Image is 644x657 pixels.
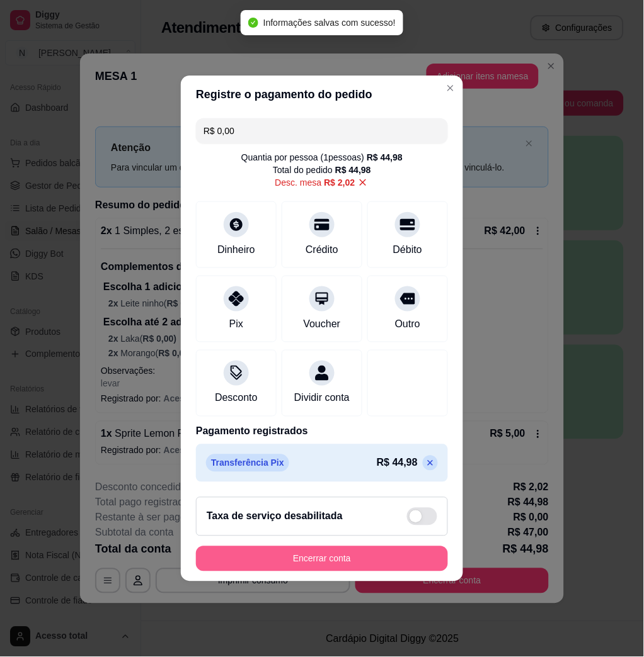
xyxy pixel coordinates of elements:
input: Ex.: hambúrguer de cordeiro [204,118,440,143]
button: Encerrar conta [196,546,448,571]
div: Dividir conta [294,391,350,406]
span: Informações salvas com sucesso! [263,18,396,28]
span: R$ 2,02 [324,176,355,189]
div: Crédito [306,242,338,257]
p: Desc. mesa [275,176,355,189]
div: Voucher [304,317,341,332]
div: Quantia por pessoa ( 1 pessoas) [241,151,403,164]
p: R$ 44,98 [377,456,418,471]
header: Registre o pagamento do pedido [181,76,463,113]
div: R$ 44,98 [367,151,403,164]
p: Pagamento registrados [196,424,448,439]
div: Débito [393,242,422,257]
div: Desconto [215,391,258,406]
span: check-circle [248,18,258,28]
div: Total do pedido [273,164,371,176]
div: Dinheiro [217,242,255,257]
h2: Taxa de serviço desabilitada [207,509,343,524]
button: Close [440,78,461,98]
div: Pix [229,317,243,332]
div: Outro [395,317,420,332]
div: R$ 44,98 [335,164,371,176]
p: Transferência Pix [206,454,289,472]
